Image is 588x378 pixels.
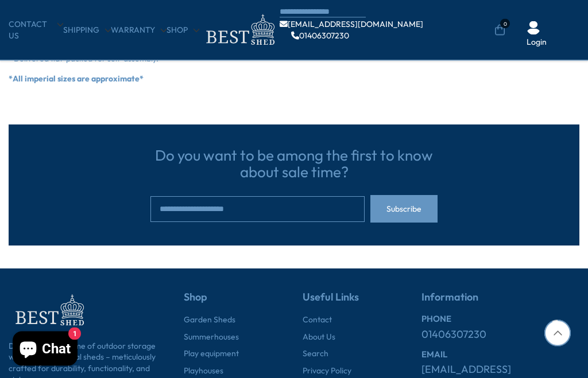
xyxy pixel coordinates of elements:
h3: Do you want to be among the first to know about sale time? [150,148,438,181]
a: Search [303,349,328,360]
a: [EMAIL_ADDRESS][DOMAIN_NAME] [280,20,423,28]
a: Privacy Policy [303,366,351,377]
a: Shipping [63,25,111,36]
a: Playhouses [184,366,223,377]
a: 0 [494,25,505,36]
a: Play equipment [184,349,239,360]
a: Garden Sheds [184,315,235,326]
a: 01406307230 [421,328,486,342]
button: Subscribe [370,196,438,223]
span: Subscribe [386,205,421,213]
h6: EMAIL [421,350,579,360]
a: 01406307230 [291,32,349,40]
img: logo [199,11,280,49]
h6: PHONE [421,315,579,325]
a: Login [527,37,547,48]
h5: Information [421,292,579,315]
h5: Useful Links [303,292,407,315]
a: CONTACT US [9,19,63,41]
a: Contact [303,315,332,326]
a: Summerhouses [184,332,239,344]
a: About Us [303,332,335,344]
h5: Shop [184,292,288,315]
strong: *All imperial sizes are approximate* [9,74,144,84]
span: 0 [500,19,510,29]
inbox-online-store-chat: Shopify online store chat [9,332,81,369]
a: Warranty [111,25,167,36]
img: footer-logo [9,292,89,329]
a: Shop [167,25,199,36]
img: User Icon [527,21,540,35]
